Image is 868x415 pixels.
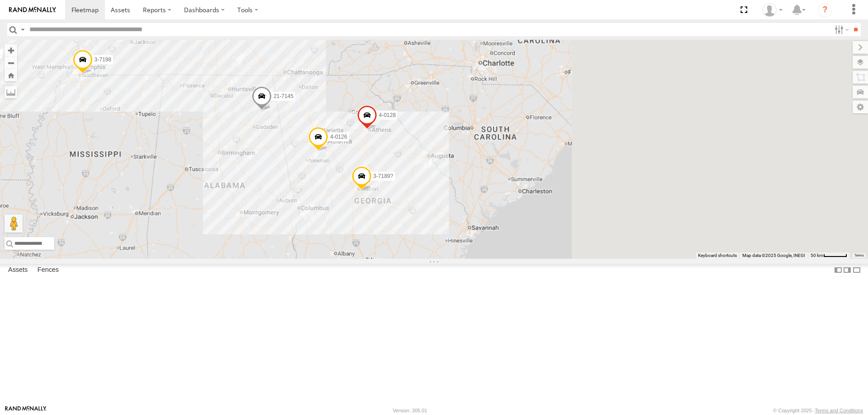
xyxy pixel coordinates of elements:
[818,3,832,17] i: ?
[33,264,63,276] label: Fences
[5,406,47,415] a: Visit our Website
[834,264,843,277] label: Dock Summary Table to the Left
[5,214,23,233] button: Drag Pegman onto the map to open Street View
[852,264,861,277] label: Hide Summary Table
[808,252,850,259] button: Map Scale: 50 km per 49 pixels
[393,408,427,413] div: Version: 305.01
[373,173,393,179] span: 3-7189?
[831,23,850,36] label: Search Filter Options
[815,408,863,413] a: Terms and Conditions
[853,101,868,113] label: Map Settings
[379,112,396,118] span: 4-0128
[843,264,852,277] label: Dock Summary Table to the Right
[4,264,32,276] label: Assets
[5,86,17,98] label: Measure
[854,254,864,257] a: Terms
[698,252,737,259] button: Keyboard shortcuts
[19,23,26,36] label: Search Query
[94,56,111,63] span: 3-7198
[9,7,56,13] img: rand-logo.svg
[773,408,863,413] div: © Copyright 2025 -
[330,134,347,140] span: 4-0126
[742,253,805,258] span: Map data ©2025 Google, INEGI
[759,3,786,17] div: calvin xun
[274,93,293,99] span: 21-7145
[5,69,17,81] button: Zoom Home
[5,44,17,56] button: Zoom in
[811,253,823,258] span: 50 km
[5,56,17,69] button: Zoom out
